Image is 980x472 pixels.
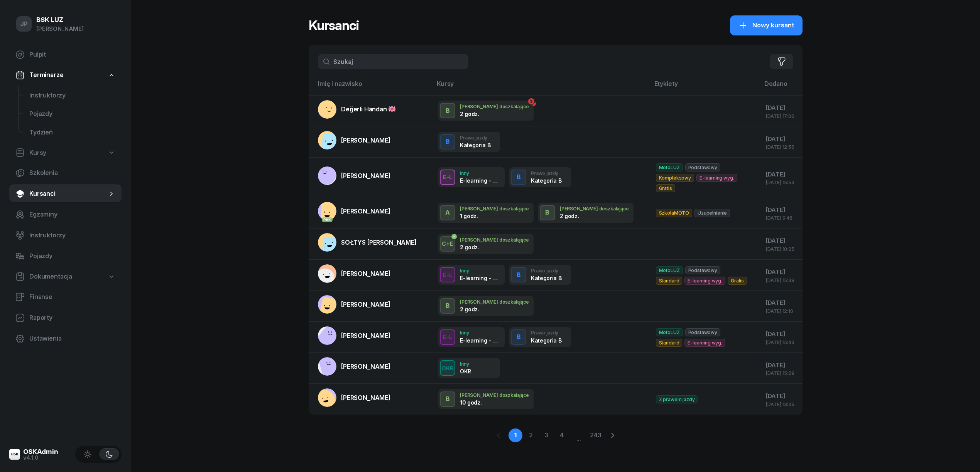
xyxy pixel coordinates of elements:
a: Tydzień [23,123,122,142]
span: MotoLUZ [656,163,683,171]
span: Değerli Handan [341,105,395,113]
div: [DATE] 15:53 [766,180,796,185]
div: B [443,299,453,312]
div: Inny [460,268,500,273]
a: Ustawienia [9,329,122,348]
div: Kategoria B [531,337,561,344]
div: 2 godz. [460,111,500,117]
input: Szukaj [318,54,468,69]
div: OKR [460,368,471,375]
a: Finanse [9,288,122,306]
div: 2 godz. [460,306,500,312]
a: 3 [539,428,553,442]
div: [DATE] [766,298,796,308]
span: Standard [656,339,683,347]
a: 2 [524,428,538,442]
span: Raporty [29,313,115,323]
a: Pojazdy [9,247,122,265]
span: Szkolenia [29,168,115,178]
a: Egzaminy [9,205,122,224]
div: Kategoria B [460,142,490,148]
div: 2 godz. [460,244,500,250]
span: [PERSON_NAME] [341,136,390,144]
div: [DATE] [766,391,796,401]
span: Finanse [29,292,115,302]
div: E-L [440,270,455,280]
span: [PERSON_NAME] [341,172,390,180]
a: Instruktorzy [23,86,122,105]
span: Gratis [728,277,747,285]
a: [PERSON_NAME] [318,388,390,407]
a: Dokumentacja [9,268,122,286]
a: [PERSON_NAME] [318,264,390,283]
div: 2 godz. [560,213,600,219]
div: Prawo jazdy [460,135,490,140]
div: Inny [460,330,500,335]
a: Pojazdy [23,105,122,123]
div: E-learning - 60 dni [460,177,500,184]
span: E-learning wyg. [684,277,725,285]
div: OSKAdmin [23,448,58,455]
span: [PERSON_NAME] [341,301,390,308]
span: Instruktorzy [29,91,115,101]
a: Szkolenia [9,164,122,182]
div: PKK [322,217,333,222]
div: [PERSON_NAME] doszkalające [460,299,529,304]
a: [PERSON_NAME] [318,295,390,314]
div: C+E [439,239,456,249]
span: Tydzień [29,128,115,138]
div: Kategoria B [531,177,561,184]
div: [DATE] 13:35 [766,402,796,407]
button: B [540,205,555,220]
a: Değerli Handan [318,100,395,119]
div: B [514,269,524,282]
div: Kategoria B [531,275,561,281]
span: Pojazdy [29,109,115,119]
div: OKR [439,363,457,373]
button: B [511,329,526,345]
span: Egzaminy [29,210,115,220]
span: Kursy [29,148,46,158]
span: Podstawowy [685,163,720,171]
img: logo-xs@2x.png [9,449,20,460]
button: A [440,205,455,220]
th: Dodano [760,79,803,95]
a: Terminarze [9,66,122,84]
div: [PERSON_NAME] doszkalające [460,206,529,211]
div: [DATE] [766,267,796,277]
div: [PERSON_NAME] doszkalające [460,393,529,398]
div: B [514,171,524,184]
div: [DATE] [766,170,796,180]
button: B [440,134,455,149]
span: E-learning wyg. [684,339,725,347]
div: Inny [460,361,471,366]
div: [DATE] [766,134,796,144]
div: [DATE] [766,329,796,339]
a: Instruktorzy [9,226,122,245]
h1: Kursanci [309,18,359,32]
span: Instruktorzy [29,230,115,240]
a: Raporty [9,309,122,327]
div: E-learning - 90 dni [460,337,500,344]
a: [PERSON_NAME] [318,166,390,185]
span: Dokumentacja [29,272,72,282]
button: E-L [440,267,455,282]
span: Standard [656,277,683,285]
span: [PERSON_NAME] [341,270,390,277]
span: Ustawienia [29,334,115,344]
div: B [514,331,524,344]
div: [DATE] 10:25 [766,247,796,252]
button: E-L [440,170,455,185]
button: B [511,170,526,185]
span: Z prawem jazdy [656,395,698,403]
div: [DATE] [766,236,796,246]
div: [DATE] 15:38 [766,278,796,283]
div: E-learning - 90 dni [460,275,500,281]
span: MotoLUZ [656,266,683,274]
span: Pojazdy [29,251,115,261]
a: [PERSON_NAME] [318,326,390,345]
th: Kursy [432,79,650,95]
div: [DATE] [766,360,796,370]
div: [DATE] [766,103,796,113]
div: E-L [440,172,455,182]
